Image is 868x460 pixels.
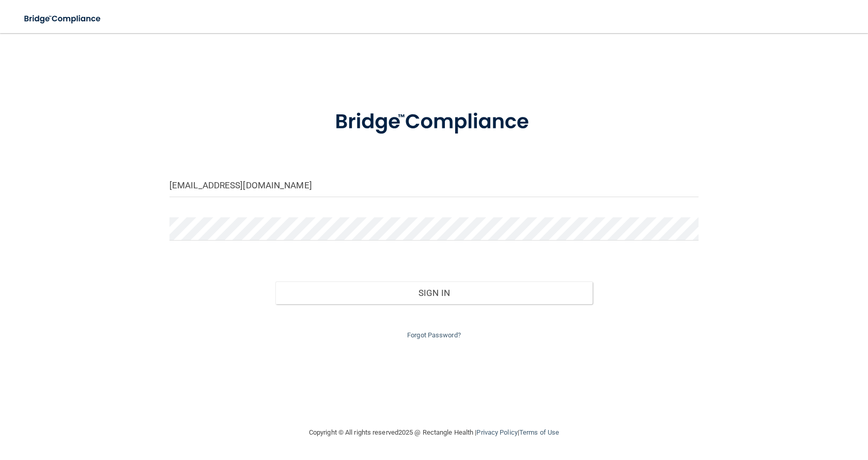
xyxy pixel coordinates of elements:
a: Privacy Policy [476,428,517,436]
img: bridge_compliance_login_screen.278c3ca4.svg [16,8,111,29]
a: Terms of Use [519,428,559,436]
button: Sign In [275,281,593,304]
input: Email [169,174,699,197]
img: bridge_compliance_login_screen.278c3ca4.svg [314,95,554,149]
div: Copyright © All rights reserved 2025 @ Rectangle Health | | [245,416,623,449]
a: Forgot Password? [407,331,461,339]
